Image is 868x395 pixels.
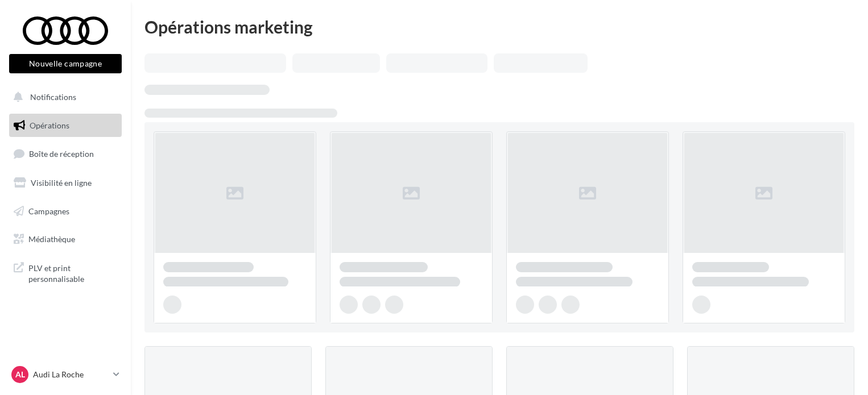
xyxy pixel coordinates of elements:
[33,369,109,380] p: Audi La Roche
[28,206,69,215] span: Campagnes
[30,92,76,102] span: Notifications
[15,369,25,380] span: AL
[7,85,119,109] button: Notifications
[7,227,124,251] a: Médiathèque
[9,54,122,73] button: Nouvelle campagne
[144,18,854,35] div: Opérations marketing
[7,171,124,195] a: Visibilité en ligne
[9,364,122,385] a: AL Audi La Roche
[7,142,124,166] a: Boîte de réception
[7,199,124,223] a: Campagnes
[7,256,124,289] a: PLV et print personnalisable
[31,178,92,188] span: Visibilité en ligne
[28,260,117,285] span: PLV et print personnalisable
[29,149,94,159] span: Boîte de réception
[30,120,69,130] span: Opérations
[7,114,124,138] a: Opérations
[28,234,75,244] span: Médiathèque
